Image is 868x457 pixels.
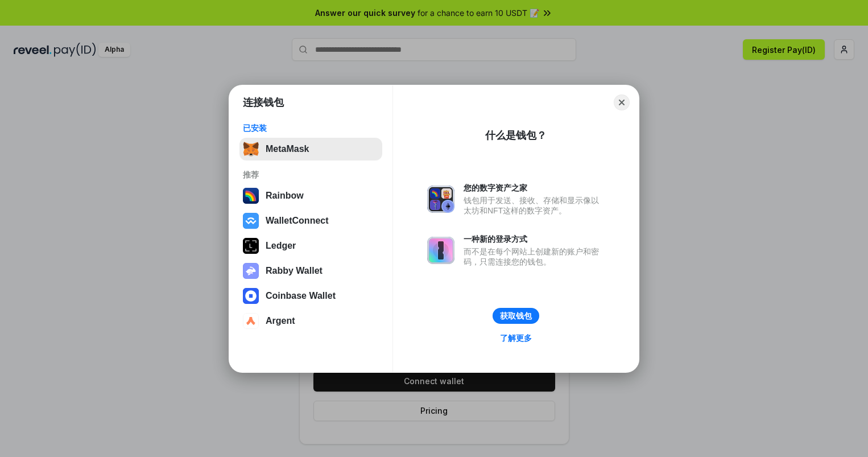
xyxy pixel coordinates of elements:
div: 钱包用于发送、接收、存储和显示像以太坊和NFT这样的数字资产。 [464,195,605,216]
img: svg+xml,%3Csvg%20width%3D%2228%22%20height%3D%2228%22%20viewBox%3D%220%200%2028%2028%22%20fill%3D... [243,213,259,229]
div: 而不是在每个网站上创建新的账户和密码，只需连接您的钱包。 [464,246,605,267]
div: 您的数字资产之家 [464,183,605,193]
img: svg+xml,%3Csvg%20xmlns%3D%22http%3A%2F%2Fwww.w3.org%2F2000%2Fsvg%22%20fill%3D%22none%22%20viewBox... [427,237,454,264]
button: MetaMask [239,138,382,160]
button: Rabby Wallet [239,260,382,282]
img: svg+xml,%3Csvg%20fill%3D%22none%22%20height%3D%2233%22%20viewBox%3D%220%200%2035%2033%22%20width%... [243,141,259,157]
a: 了解更多 [493,331,539,345]
div: 已安装 [243,123,379,133]
div: 了解更多 [500,333,532,343]
div: Rainbow [266,191,304,201]
img: svg+xml,%3Csvg%20width%3D%2228%22%20height%3D%2228%22%20viewBox%3D%220%200%2028%2028%22%20fill%3D... [243,313,259,329]
div: Coinbase Wallet [266,291,336,301]
div: 什么是钱包？ [485,129,547,142]
img: svg+xml,%3Csvg%20xmlns%3D%22http%3A%2F%2Fwww.w3.org%2F2000%2Fsvg%22%20fill%3D%22none%22%20viewBox... [427,186,454,213]
div: 获取钱包 [500,311,532,321]
img: svg+xml,%3Csvg%20width%3D%2228%22%20height%3D%2228%22%20viewBox%3D%220%200%2028%2028%22%20fill%3D... [243,288,259,304]
div: Argent [266,316,295,326]
button: Argent [239,310,382,332]
div: WalletConnect [266,216,329,226]
button: Ledger [239,234,382,257]
div: 推荐 [243,170,379,180]
h1: 连接钱包 [243,96,284,109]
img: svg+xml,%3Csvg%20xmlns%3D%22http%3A%2F%2Fwww.w3.org%2F2000%2Fsvg%22%20width%3D%2228%22%20height%3... [243,238,259,254]
button: 获取钱包 [493,308,539,324]
img: svg+xml,%3Csvg%20xmlns%3D%22http%3A%2F%2Fwww.w3.org%2F2000%2Fsvg%22%20fill%3D%22none%22%20viewBox... [243,263,259,279]
button: Coinbase Wallet [239,285,382,307]
button: WalletConnect [239,209,382,232]
button: Close [614,94,630,110]
div: Rabby Wallet [266,266,323,276]
button: Rainbow [239,184,382,207]
div: Ledger [266,241,296,251]
div: MetaMask [266,144,309,154]
img: svg+xml,%3Csvg%20width%3D%22120%22%20height%3D%22120%22%20viewBox%3D%220%200%20120%20120%22%20fil... [243,188,259,204]
div: 一种新的登录方式 [464,234,605,244]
